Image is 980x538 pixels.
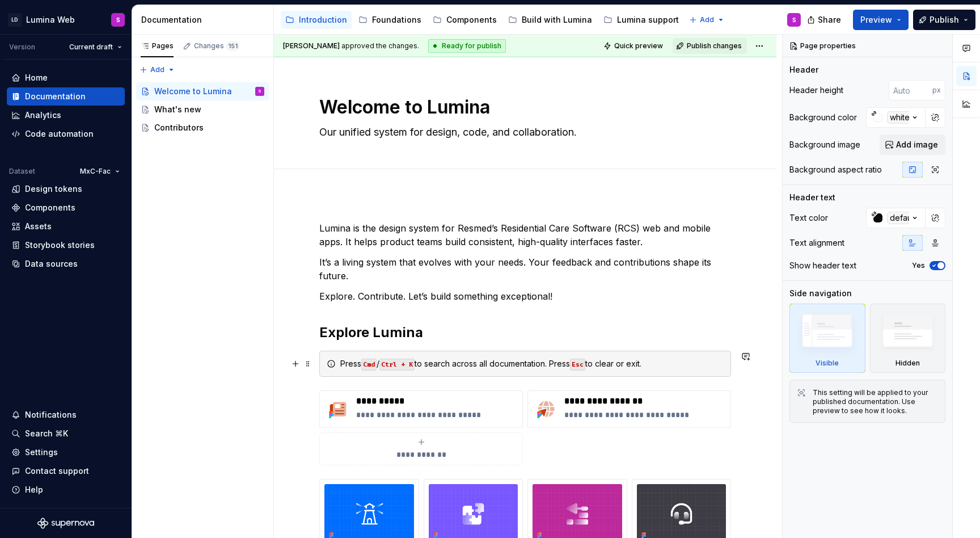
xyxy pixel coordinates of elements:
[25,128,94,140] div: Code automation
[913,10,975,30] button: Publish
[7,255,125,273] a: Data sources
[136,119,269,137] a: Contributors
[789,192,835,203] div: Header text
[154,104,201,115] div: What's new
[887,111,913,124] div: white
[428,11,501,29] a: Components
[361,359,377,371] code: Cmd
[141,41,174,51] div: Pages
[789,212,828,224] div: Text color
[789,164,882,175] div: Background aspect ratio
[7,106,125,124] a: Analytics
[792,15,796,24] div: S
[372,14,421,26] div: Foundations
[8,13,22,27] div: LD
[25,110,61,121] div: Analytics
[75,163,125,179] button: MxC-Fac
[789,237,844,249] div: Text alignment
[570,359,585,371] code: Esc
[932,86,941,95] p: px
[789,260,856,271] div: Show header text
[522,14,592,26] div: Build with Lumina
[801,10,848,30] button: Share
[283,41,419,51] span: approved the changes.
[2,7,129,32] button: LDLumina WebS
[930,14,959,26] span: Publish
[789,288,852,299] div: Side navigation
[9,43,35,52] div: Version
[887,212,919,224] div: default
[789,304,865,373] div: Visible
[813,388,938,415] div: This setting will be applied to your published documentation. Use preview to see how it looks.
[281,11,352,29] a: Introduction
[226,41,239,51] span: 151
[600,38,668,54] button: Quick preview
[26,14,75,26] div: Lumina Web
[37,518,94,529] a: Supernova Logo
[25,202,75,213] div: Components
[154,122,204,133] div: Contributors
[319,255,731,283] p: It’s a living system that evolves with your needs. Your feedback and contributions shape its future.
[7,462,125,480] button: Contact support
[789,139,860,150] div: Background image
[194,41,239,51] div: Changes
[504,11,597,29] a: Build with Lumina
[319,324,423,341] strong: Explore Lumina
[686,12,728,28] button: Add
[299,14,347,26] div: Introduction
[25,258,78,270] div: Data sources
[866,208,926,228] button: default
[116,15,120,24] div: S
[25,409,77,421] div: Notifications
[687,41,742,51] span: Publish changes
[319,289,731,303] p: Explore. Contribute. Let’s build something exceptional!
[7,87,125,106] a: Documentation
[789,85,843,96] div: Header height
[700,15,714,24] span: Add
[25,447,58,458] div: Settings
[281,9,683,31] div: Page tree
[7,443,125,461] a: Settings
[283,41,340,50] span: [PERSON_NAME]
[7,125,125,143] a: Code automation
[7,236,125,254] a: Storybook stories
[136,82,269,137] div: Page tree
[340,358,724,369] div: Press / to search across all documentation. Press to clear or exit.
[25,239,95,251] div: Storybook stories
[866,107,926,128] button: white
[789,64,818,75] div: Header
[25,484,43,495] div: Help
[150,65,164,74] span: Add
[25,428,68,439] div: Search ⌘K
[25,221,52,232] div: Assets
[599,11,683,29] a: Lumina support
[7,199,125,217] a: Components
[428,39,506,53] div: Ready for publish
[354,11,426,29] a: Foundations
[870,304,946,373] div: Hidden
[69,43,113,52] span: Current draft
[7,481,125,499] button: Help
[617,14,679,26] div: Lumina support
[816,359,839,368] div: Visible
[912,261,925,270] label: Yes
[896,139,938,150] span: Add image
[258,86,261,97] div: S
[853,10,909,30] button: Preview
[324,396,352,423] img: 1e2e8e5c-852f-4637-8650-e8c8c09e13b6.png
[7,180,125,198] a: Design tokens
[64,39,127,55] button: Current draft
[7,406,125,424] button: Notifications
[880,134,945,155] button: Add image
[25,91,86,102] div: Documentation
[319,221,731,249] p: Lumina is the design system for Resmed’s Residential Care Software (RCS) web and mobile apps. It ...
[889,80,932,100] input: Auto
[136,82,269,100] a: Welcome to LuminaS
[446,14,497,26] div: Components
[317,123,729,141] textarea: Our unified system for design, code, and collaboration.
[136,62,179,78] button: Add
[25,72,48,83] div: Home
[379,359,415,371] code: Ctrl + K
[136,100,269,119] a: What's new
[317,94,729,121] textarea: Welcome to Lumina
